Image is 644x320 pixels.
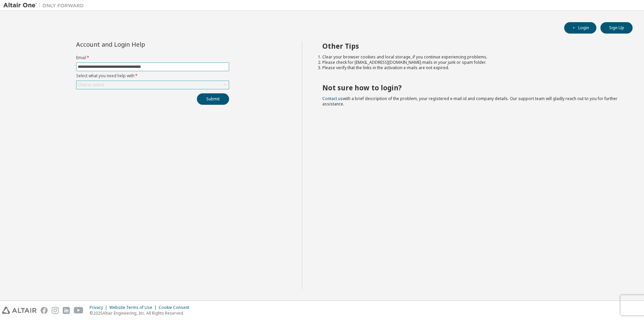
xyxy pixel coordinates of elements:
img: linkedin.svg [63,307,70,314]
label: Select what you need help with [76,73,229,79]
p: © 2025 Altair Engineering, Inc. All Rights Reserved. [90,310,193,316]
label: Email [76,55,229,60]
li: Please verify that the links in the activation e-mails are not expired. [322,65,621,71]
div: Click to select [78,82,104,88]
li: Please check for [EMAIL_ADDRESS][DOMAIN_NAME] mails in your junk or spam folder. [322,60,621,65]
button: Login [564,22,596,34]
h2: Not sure how to login? [322,83,621,92]
div: Account and Login Help [76,42,199,47]
button: Submit [197,93,229,105]
div: Click to select [76,81,229,89]
img: Altair One [3,2,87,9]
img: altair_logo.svg [2,307,37,314]
img: facebook.svg [41,307,48,314]
img: youtube.svg [74,307,84,314]
button: Sign Up [600,22,633,34]
a: Contact us [322,96,343,101]
li: Clear your browser cookies and local storage, if you continue experiencing problems. [322,54,621,60]
div: Privacy [90,305,109,310]
div: Website Terms of Use [109,305,159,310]
span: with a brief description of the problem, your registered e-mail id and company details. Our suppo... [322,96,618,107]
div: Cookie Consent [159,305,193,310]
h2: Other Tips [322,42,621,50]
img: instagram.svg [52,307,59,314]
